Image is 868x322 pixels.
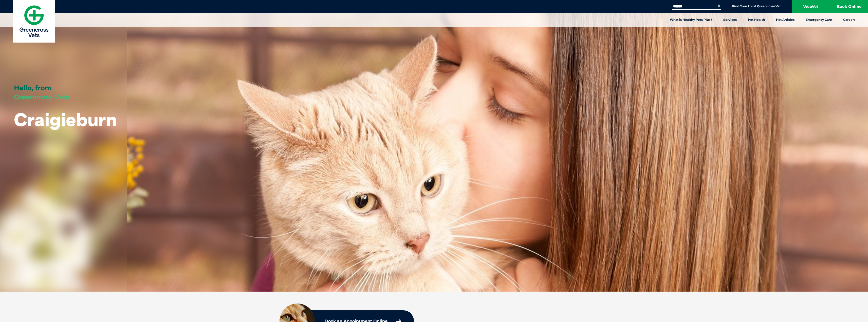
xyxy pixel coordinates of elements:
[732,4,781,8] a: Find Your Local Greencross Vet
[770,13,800,27] a: Pet Articles
[742,13,770,27] a: Pet Health
[838,13,861,27] a: Careers
[800,13,838,27] a: Emergency Care
[664,13,718,27] a: What is Healthy Pets Plus?
[14,93,69,101] span: Greencross Vets
[718,13,742,27] a: Services
[14,84,52,92] span: Hello, from
[14,109,117,129] h1: Craigieburn
[716,4,722,9] button: Search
